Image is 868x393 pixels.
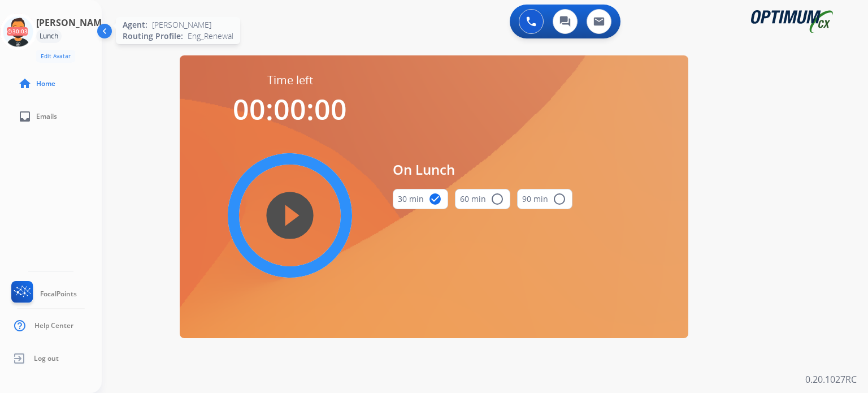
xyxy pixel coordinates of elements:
mat-icon: inbox [18,110,32,123]
button: 90 min [517,189,572,209]
button: 60 min [455,189,510,209]
p: 0.20.1027RC [805,373,857,386]
span: Time left [267,72,313,88]
mat-icon: play_circle_filled [283,209,297,222]
span: Agent: [123,19,147,31]
h3: [PERSON_NAME] [36,16,110,29]
span: Eng_Renewal [188,31,233,42]
span: FocalPoints [40,290,77,299]
span: 00:00:00 [233,90,347,128]
span: Log out [34,354,59,363]
button: 30 min [393,189,448,209]
mat-icon: radio_button_unchecked [553,192,566,206]
a: FocalPoints [9,281,77,307]
button: Edit Avatar [36,50,75,63]
mat-icon: home [18,77,32,90]
mat-icon: radio_button_unchecked [491,192,504,206]
span: Emails [36,112,57,121]
span: Home [36,79,55,88]
span: Routing Profile: [123,31,183,42]
span: On Lunch [393,159,572,180]
div: Lunch [36,29,62,43]
span: [PERSON_NAME] [152,19,211,31]
span: Help Center [34,321,73,330]
mat-icon: check_circle [428,192,442,206]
